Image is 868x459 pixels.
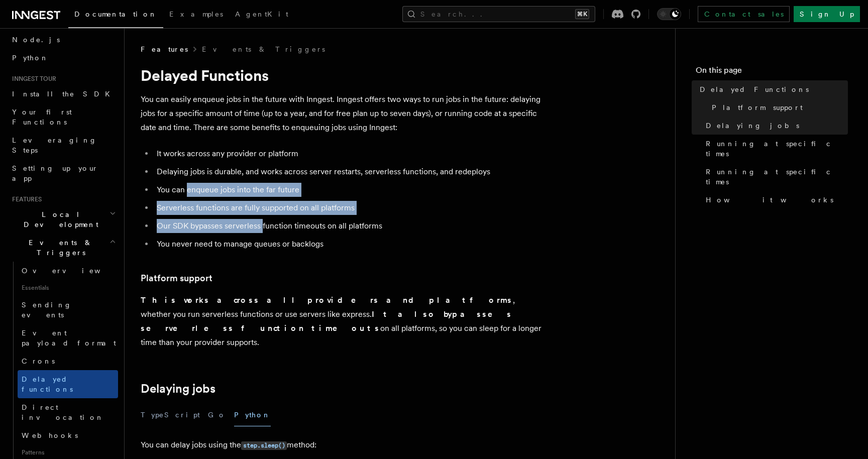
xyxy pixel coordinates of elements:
button: TypeScript [141,404,200,426]
a: Crons [18,352,118,370]
a: Running at specific times [702,163,848,191]
span: Leveraging Steps [12,136,97,154]
button: Local Development [8,205,118,234]
a: Sign Up [794,6,860,22]
span: Running at specific times [706,139,848,159]
li: It works across any provider or platform [154,147,542,161]
span: Essentials [18,280,118,296]
a: Examples [163,3,229,27]
span: How it works [706,195,833,205]
button: Toggle dark mode [657,8,681,20]
a: Sending events [18,296,118,324]
a: Platform support [708,98,848,117]
span: Events & Triggers [8,238,110,258]
button: Go [208,404,226,426]
p: You can easily enqueue jobs in the future with Inngest. Inngest offers two ways to run jobs in th... [141,92,542,135]
span: Node.js [12,36,60,44]
code: step.sleep() [241,441,287,450]
li: Delaying jobs is durable, and works across server restarts, serverless functions, and redeploys [154,165,542,179]
h4: On this page [696,64,848,80]
span: Crons [22,357,55,365]
a: Your first Functions [8,103,118,131]
button: Python [234,404,271,426]
span: Sending events [22,301,72,319]
a: Running at specific times [702,135,848,163]
kbd: ⌘K [575,9,589,19]
a: Webhooks [18,426,118,444]
a: AgentKit [229,3,294,27]
span: Platform support [712,102,803,112]
a: Delaying jobs [702,117,848,135]
a: Documentation [68,3,163,28]
span: Setting up your app [12,164,98,182]
a: Direct invocation [18,398,118,426]
span: Documentation [74,10,157,18]
span: Event payload format [22,329,116,347]
a: Overview [18,262,118,280]
strong: This works across all providers and platforms [141,295,513,305]
a: Python [8,49,118,67]
li: Our SDK bypasses serverless function timeouts on all platforms [154,219,542,233]
li: You can enqueue jobs into the far future [154,183,542,197]
button: Events & Triggers [8,234,118,262]
a: Events & Triggers [202,44,325,54]
a: Delaying jobs [141,382,215,396]
a: Event payload format [18,324,118,352]
span: Webhooks [22,431,78,439]
a: Install the SDK [8,85,118,103]
p: You can delay jobs using the method: [141,438,542,452]
a: Node.js [8,31,118,49]
span: Features [141,44,188,54]
h1: Delayed Functions [141,66,542,84]
a: Setting up your app [8,159,118,187]
a: Delayed functions [18,370,118,398]
a: How it works [702,191,848,209]
span: Running at specific times [706,167,848,187]
span: Overview [22,267,125,275]
p: , whether you run serverless functions or use servers like express. on all platforms, so you can ... [141,293,542,350]
a: Platform support [141,271,212,285]
span: Delaying jobs [706,121,799,131]
button: Search...⌘K [402,6,595,22]
span: Examples [169,10,223,18]
span: Delayed Functions [700,84,809,94]
a: Delayed Functions [696,80,848,98]
a: Leveraging Steps [8,131,118,159]
span: Direct invocation [22,403,104,421]
a: Contact sales [698,6,790,22]
a: step.sleep() [241,440,287,449]
span: AgentKit [235,10,288,18]
span: Local Development [8,209,110,229]
span: Python [12,54,49,62]
span: Inngest tour [8,75,56,83]
span: Your first Functions [12,108,72,126]
span: Delayed functions [22,375,73,393]
span: Install the SDK [12,90,116,98]
li: You never need to manage queues or backlogs [154,237,542,251]
span: Features [8,195,42,203]
li: Serverless functions are fully supported on all platforms [154,201,542,215]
